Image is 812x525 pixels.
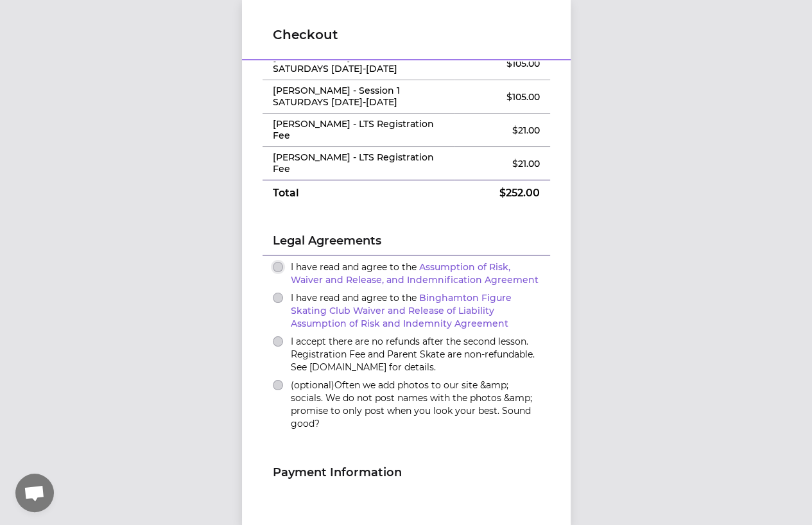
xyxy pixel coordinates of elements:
[273,52,444,74] p: [PERSON_NAME] - Session 1 SATURDAYS [DATE]-[DATE]
[273,85,444,108] p: [PERSON_NAME] - Session 1 SATURDAYS [DATE]-[DATE]
[291,379,334,391] span: (optional)
[15,474,54,512] div: Open chat
[273,152,444,175] p: [PERSON_NAME] - LTS Registration Fee
[273,26,540,44] h1: Checkout
[464,124,539,137] p: $ 21.00
[291,335,540,374] label: I accept there are no refunds after the second lesson. Registration Fee and Parent Skate are non-...
[464,157,539,170] p: $ 21.00
[273,232,540,255] h2: Legal Agreements
[464,185,539,201] p: $ 252.00
[291,292,512,329] span: I have read and agree to the
[263,180,454,207] td: Total
[291,261,539,286] span: I have read and agree to the
[291,379,540,430] label: Often we add photos to our site &amp; socials. We do not post names with the photos &amp; promise...
[464,90,539,103] p: $ 105.00
[464,57,539,70] p: $ 105.00
[273,463,540,486] h2: Payment Information
[291,292,512,329] a: Binghamton Figure Skating Club Waiver and Release of Liability Assumption of Risk and Indemnity A...
[273,119,444,141] p: [PERSON_NAME] - LTS Registration Fee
